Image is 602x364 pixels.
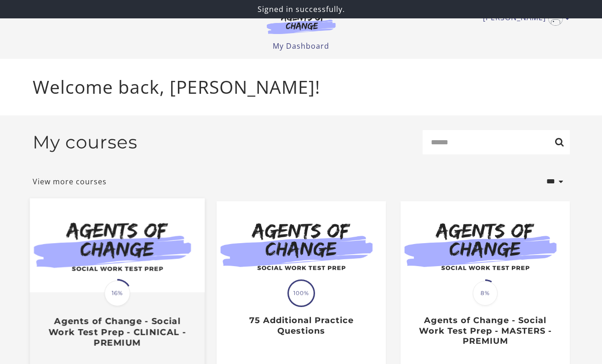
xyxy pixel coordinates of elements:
a: Toggle menu [483,11,565,26]
span: 16% [104,280,130,306]
h2: My courses [33,131,138,153]
a: My Dashboard [273,41,329,51]
p: Signed in successfully. [4,4,598,15]
p: Welcome back, [PERSON_NAME]! [33,74,570,101]
h3: Agents of Change - Social Work Test Prep - MASTERS - PREMIUM [410,315,560,347]
a: View more courses [33,176,107,187]
span: 8% [473,281,498,306]
h3: 75 Additional Practice Questions [226,315,376,336]
h3: Agents of Change - Social Work Test Prep - CLINICAL - PREMIUM [40,316,194,348]
img: Agents of Change Logo [257,13,345,34]
span: 100% [289,281,314,306]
